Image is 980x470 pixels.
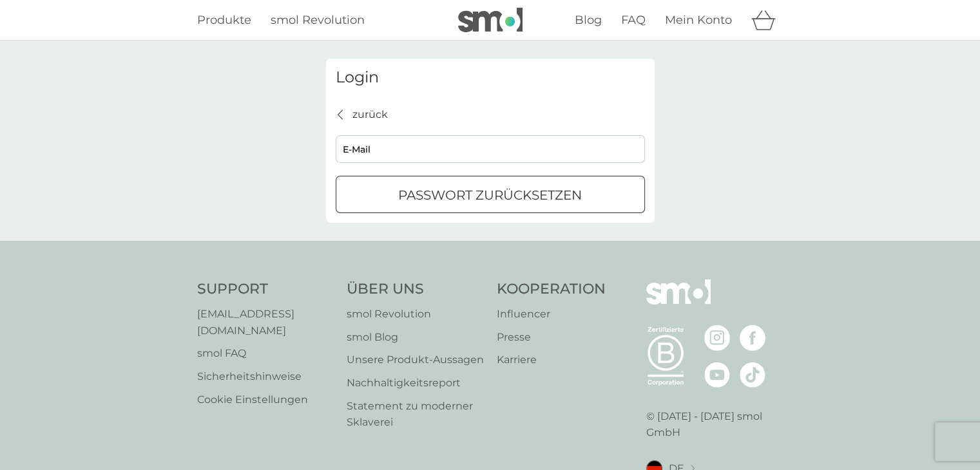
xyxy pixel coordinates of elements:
[497,279,606,299] h4: Kooperation
[347,306,484,323] a: smol Revolution
[740,325,765,351] img: besuche die smol Facebook Seite
[197,391,334,408] a: Cookie Einstellungen
[665,11,732,30] a: Mein Konto
[497,329,606,346] a: Presse
[197,279,334,299] h4: Support
[497,352,606,368] a: Karriere
[197,11,251,30] a: Produkte
[197,368,334,385] a: Sicherheitshinweise
[665,13,732,27] span: Mein Konto
[347,352,484,368] a: Unsere Produkt‑Aussagen
[575,13,602,27] span: Blog
[621,11,646,30] a: FAQ
[197,13,251,27] span: Produkte
[336,68,645,87] h3: Login
[458,8,523,32] img: smol
[398,185,582,205] p: Passwort zurücksetzen
[197,345,334,362] a: smol FAQ
[352,106,388,123] p: zurück
[197,306,334,339] a: [EMAIL_ADDRESS][DOMAIN_NAME]
[575,11,602,30] a: Blog
[497,306,606,323] a: Influencer
[751,7,783,33] div: Warenkorb
[740,362,765,388] img: besuche die smol TikTok Seite
[271,11,365,30] a: smol Revolution
[646,408,783,441] p: © [DATE] - [DATE] smol GmbH
[347,329,484,346] a: smol Blog
[621,13,646,27] span: FAQ
[704,325,730,351] img: besuche die smol Instagram Seite
[271,13,365,27] span: smol Revolution
[347,375,484,391] a: Nachhaltigkeitsreport
[704,362,730,388] img: besuche die smol YouTube Seite
[347,398,484,431] a: Statement zu moderner Sklaverei
[347,279,484,299] h4: Über Uns
[646,279,711,323] img: smol
[336,176,645,213] button: Passwort zurücksetzen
